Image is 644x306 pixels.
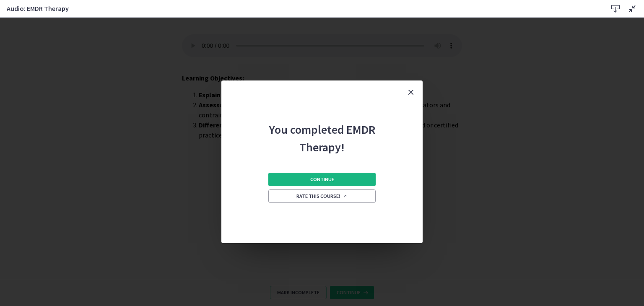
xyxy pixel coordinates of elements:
h2: You completed EMDR Therapy! [267,104,377,156]
span: Rate this course! [296,193,348,200]
span: Continue [310,176,334,183]
h3: Audio: EMDR Therapy [7,3,594,13]
i: Opens in a new window [343,194,348,199]
button: Close [399,80,423,104]
a: Rate this course! Opens in a new window [268,189,376,203]
button: Continue [268,173,376,186]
